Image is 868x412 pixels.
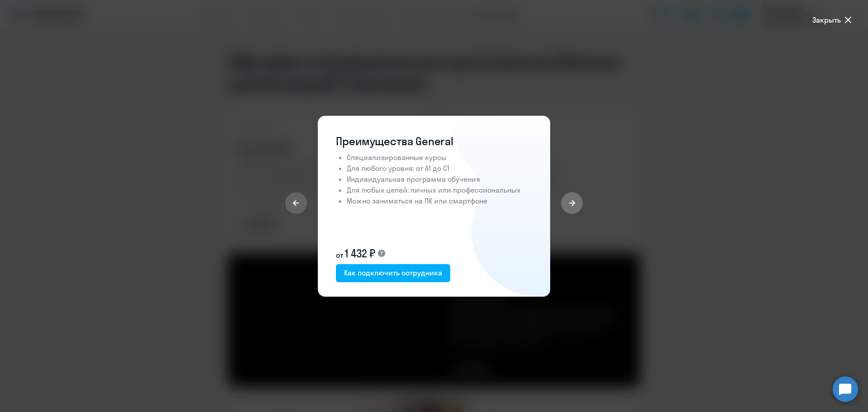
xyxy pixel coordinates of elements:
button: Как подключить сотрудника [336,264,450,282]
span: Преимущества [336,134,413,148]
img: product-background-1.svg [453,116,550,297]
li: Для любого уровня: от А1 до С1 [347,163,532,174]
span: 1 432 ₽ [345,246,375,260]
li: Специализированные курсы [347,152,532,163]
li: Для любых целей: личных или профессиональных [347,185,532,195]
li: Можно заниматься на ПК или смартфоне [347,195,532,206]
div: Как подключить сотрудника [344,267,442,278]
span: General [415,134,453,148]
span: Закрыть [812,14,841,25]
li: Индивидуальная программа обучения [347,174,532,185]
small: от [336,250,343,260]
